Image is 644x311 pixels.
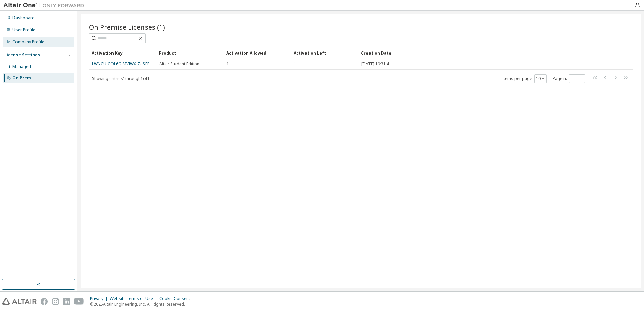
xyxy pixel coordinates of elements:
img: instagram.svg [52,298,59,305]
div: Creation Date [361,47,603,58]
button: 10 [536,76,545,81]
div: Cookie Consent [159,296,194,301]
div: License Settings [4,52,40,58]
img: facebook.svg [41,298,48,305]
span: Items per page [502,74,547,83]
div: Activation Allowed [226,47,288,58]
div: Activation Left [294,47,356,58]
span: Altair Student Edition [159,61,199,67]
img: linkedin.svg [63,298,70,305]
p: © 2025 Altair Engineering, Inc. All Rights Reserved. [90,301,194,307]
div: Privacy [90,296,110,301]
a: LWNCU-COL6G-MVIWX-7USEP [92,61,150,67]
div: Activation Key [92,47,154,58]
img: youtube.svg [74,298,84,305]
span: Page n. [553,74,585,83]
img: altair_logo.svg [2,298,37,305]
div: Managed [12,64,31,69]
div: Product [159,47,221,58]
div: On Prem [12,75,31,81]
div: User Profile [12,27,35,33]
div: Company Profile [12,39,44,45]
img: Altair One [3,2,88,9]
span: [DATE] 19:31:41 [361,61,391,67]
span: On Premise Licenses (1) [89,22,165,32]
div: Website Terms of Use [110,296,159,301]
span: 1 [294,61,296,67]
div: Dashboard [12,15,35,21]
span: Showing entries 1 through 1 of 1 [92,76,150,81]
span: 1 [227,61,229,67]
